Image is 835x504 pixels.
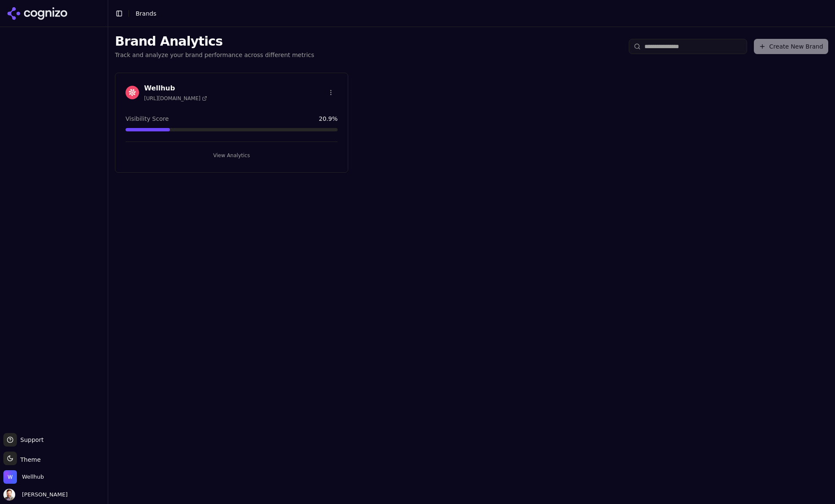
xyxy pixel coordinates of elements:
[3,470,17,484] img: Wellhub
[115,51,314,59] p: Track and analyze your brand performance across different metrics
[126,114,169,123] span: Visibility Score
[144,83,207,93] h3: Wellhub
[136,10,156,17] span: Brands
[115,34,314,49] h1: Brand Analytics
[126,149,338,162] button: View Analytics
[17,456,41,463] span: Theme
[126,86,139,99] img: Wellhub
[19,491,68,499] span: [PERSON_NAME]
[144,95,207,102] span: [URL][DOMAIN_NAME]
[3,470,44,484] button: Open organization switcher
[3,489,68,501] button: Open user button
[319,114,338,123] span: 20.9 %
[136,9,811,18] nav: breadcrumb
[17,436,44,444] span: Support
[22,473,44,481] span: Wellhub
[3,489,15,501] img: Chris Dean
